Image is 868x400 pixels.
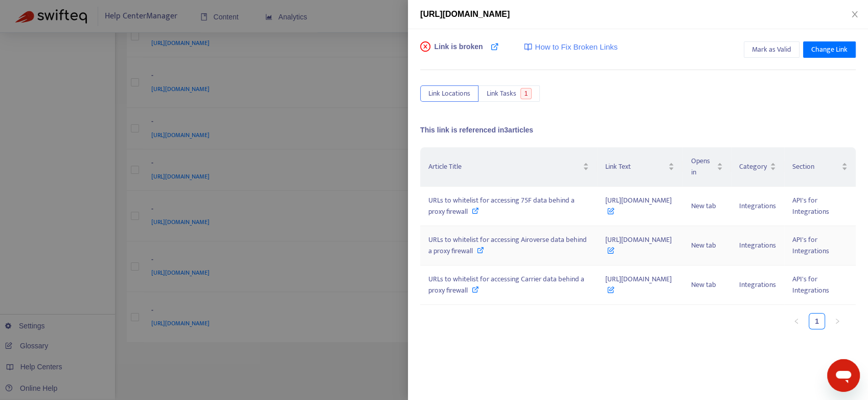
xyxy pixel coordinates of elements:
button: right [829,313,846,329]
th: Section [784,147,856,187]
span: Integrations [739,200,776,212]
span: Link Text [605,161,666,172]
button: Change Link [803,41,856,58]
li: Next Page [829,313,846,329]
span: Integrations [739,239,776,251]
span: API's for Integrations [792,273,829,296]
span: left [793,318,800,324]
span: right [834,318,840,324]
span: New tab [691,279,716,291]
button: Close [848,10,862,19]
iframe: Button to launch messaging window [827,359,860,392]
span: URLs to whitelist for accessing Carrier data behind a proxy firewall [428,273,584,296]
span: Integrations [739,279,776,291]
span: close-circle [420,41,430,52]
li: Previous Page [788,313,805,329]
span: Opens in [691,155,714,178]
span: URLs to whitelist for accessing Airoverse data behind a proxy firewall [428,234,587,257]
button: Link Locations [420,85,478,102]
span: Change Link [811,44,848,55]
button: Link Tasks1 [478,85,540,102]
span: Article Title [428,161,581,172]
a: How to Fix Broken Links [524,41,618,53]
span: [URL][DOMAIN_NAME] [605,234,672,257]
button: Mark as Valid [744,41,800,58]
span: API's for Integrations [792,194,829,217]
th: Opens in [682,147,730,187]
a: 1 [809,314,825,329]
span: 1 [520,88,532,99]
th: Link Text [597,147,682,187]
span: How to Fix Broken Links [535,41,618,53]
th: Category [731,147,784,187]
span: [URL][DOMAIN_NAME] [605,273,672,296]
span: New tab [691,239,716,251]
li: 1 [809,313,825,329]
img: image-link [524,43,532,51]
span: This link is referenced in 3 articles [420,126,533,134]
button: left [788,313,805,329]
span: URLs to whitelist for accessing 75F data behind a proxy firewall [428,194,575,217]
span: close [851,10,859,18]
span: [URL][DOMAIN_NAME] [420,10,510,18]
th: Article Title [420,147,597,187]
span: Link Locations [428,88,470,99]
span: Mark as Valid [752,44,791,55]
span: Link is broken [435,41,483,62]
span: [URL][DOMAIN_NAME] [605,194,672,217]
span: New tab [691,200,716,212]
span: Category [739,161,768,172]
span: Link Tasks [487,88,516,99]
span: Section [792,161,839,172]
span: API's for Integrations [792,234,829,257]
